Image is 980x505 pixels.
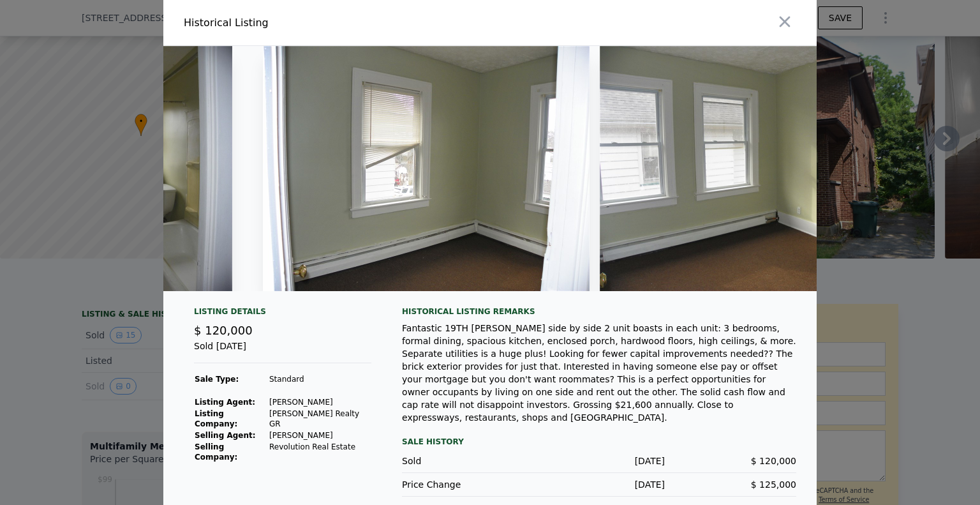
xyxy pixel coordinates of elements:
[195,431,256,440] strong: Selling Agent:
[184,15,485,31] div: Historical Listing
[402,434,796,449] div: Sale History
[269,408,371,430] td: [PERSON_NAME] Realty GR
[402,478,533,491] div: Price Change
[195,409,237,428] strong: Listing Company:
[194,324,253,337] span: $ 120,000
[600,46,926,291] img: Property Img
[269,441,371,463] td: Revolution Real Estate
[195,375,239,384] strong: Sale Type:
[194,340,371,363] div: Sold [DATE]
[195,442,237,462] strong: Selling Company:
[269,430,371,441] td: [PERSON_NAME]
[194,306,371,322] div: Listing Details
[402,455,533,467] div: Sold
[533,478,665,491] div: [DATE]
[751,479,796,490] span: $ 125,000
[269,396,371,408] td: [PERSON_NAME]
[402,306,796,317] div: Historical Listing remarks
[751,456,796,466] span: $ 120,000
[533,455,665,467] div: [DATE]
[402,322,796,424] div: Fantastic 19TH [PERSON_NAME] side by side 2 unit boasts in each unit: 3 bedrooms, formal dining, ...
[195,398,255,407] strong: Listing Agent:
[269,373,371,385] td: Standard
[263,46,590,291] img: Property Img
